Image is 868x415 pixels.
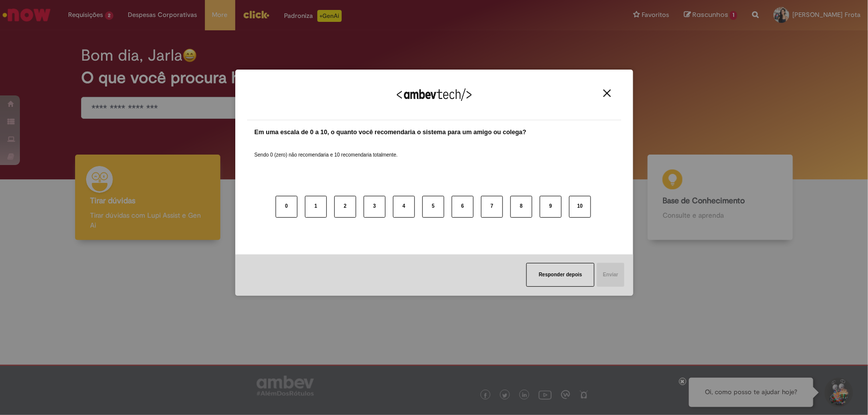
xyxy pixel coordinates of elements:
button: 6 [452,196,474,218]
button: 2 [334,196,356,218]
img: Logo Ambevtech [397,88,472,101]
button: 0 [276,196,297,218]
button: 1 [305,196,327,218]
button: 10 [569,196,591,218]
button: 8 [510,196,532,218]
button: Responder depois [526,263,594,287]
button: 3 [364,196,386,218]
button: Close [600,89,614,97]
label: Em uma escala de 0 a 10, o quanto você recomendaria o sistema para um amigo ou colega? [255,128,527,137]
button: 5 [422,196,444,218]
button: 4 [393,196,415,218]
button: 9 [540,196,562,218]
img: Close [603,89,611,97]
button: 7 [481,196,503,218]
label: Sendo 0 (zero) não recomendaria e 10 recomendaria totalmente. [255,140,398,159]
